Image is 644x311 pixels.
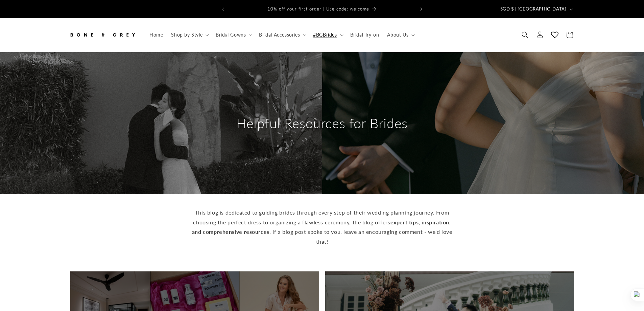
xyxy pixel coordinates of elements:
[145,28,167,42] a: Home
[500,6,567,13] span: SGD $ | [GEOGRAPHIC_DATA]
[414,3,429,16] button: Next announcement
[518,27,532,42] summary: Search
[496,3,576,16] button: SGD $ | [GEOGRAPHIC_DATA]
[236,114,408,132] h2: Helpful Resources for Brides
[259,32,300,38] span: Bridal Accessories
[212,28,255,42] summary: Bridal Gowns
[383,28,418,42] summary: About Us
[387,32,408,38] span: About Us
[190,208,454,247] p: This blog is dedicated to guiding brides through every step of their wedding planning journey. Fr...
[346,28,383,42] a: Bridal Try-on
[267,6,369,12] span: 10% off your first order | Use code: welcome
[171,32,202,38] span: Shop by Style
[216,3,231,16] button: Previous announcement
[66,25,139,45] a: Bone and Grey Bridal
[167,28,212,42] summary: Shop by Style
[313,32,337,38] span: #BGBrides
[255,28,309,42] summary: Bridal Accessories
[69,27,136,42] img: Bone and Grey Bridal
[350,32,379,38] span: Bridal Try-on
[216,32,246,38] span: Bridal Gowns
[309,28,346,42] summary: #BGBrides
[149,32,163,38] span: Home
